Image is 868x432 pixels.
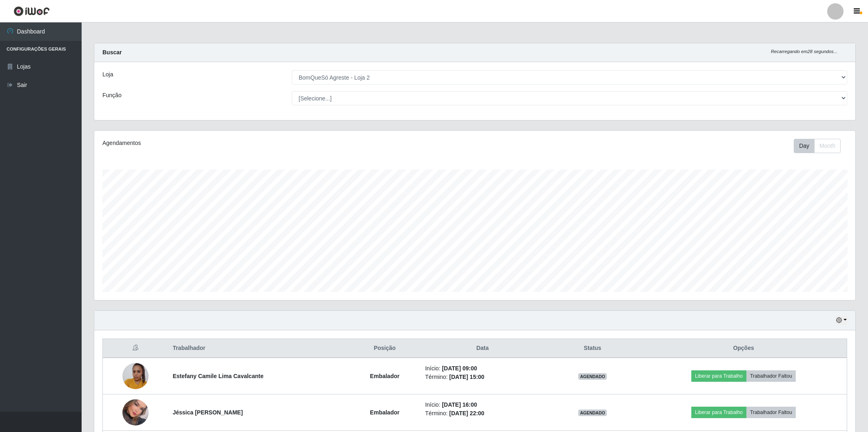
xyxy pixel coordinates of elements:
[173,409,243,416] strong: Jéssica [PERSON_NAME]
[102,70,113,79] label: Loja
[771,49,837,54] i: Recarregando em 28 segundos...
[173,373,264,379] strong: Estefany Camile Lima Cavalcante
[349,339,420,358] th: Posição
[794,139,847,153] div: Toolbar with button groups
[545,339,640,358] th: Status
[746,370,796,382] button: Trabalhador Faltou
[102,139,406,147] div: Agendamentos
[122,359,149,393] img: 1746665435816.jpeg
[746,407,796,418] button: Trabalhador Faltou
[578,373,607,380] span: AGENDADO
[691,370,746,382] button: Liberar para Trabalho
[640,339,847,358] th: Opções
[420,339,545,358] th: Data
[13,6,50,16] img: CoreUI Logo
[814,139,841,153] button: Month
[370,373,400,379] strong: Embalador
[794,139,815,153] button: Day
[449,374,484,380] time: [DATE] 15:00
[168,339,349,358] th: Trabalhador
[691,407,746,418] button: Liberar para Trabalho
[442,401,477,408] time: [DATE] 16:00
[102,91,122,100] label: Função
[122,394,149,431] img: 1752940593841.jpeg
[578,410,607,416] span: AGENDADO
[102,49,122,56] strong: Buscar
[442,365,477,372] time: [DATE] 09:00
[794,139,841,153] div: First group
[370,409,400,416] strong: Embalador
[425,373,540,381] li: Término:
[425,401,540,409] li: Início:
[425,364,540,373] li: Início:
[449,410,484,416] time: [DATE] 22:00
[425,409,540,418] li: Término:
